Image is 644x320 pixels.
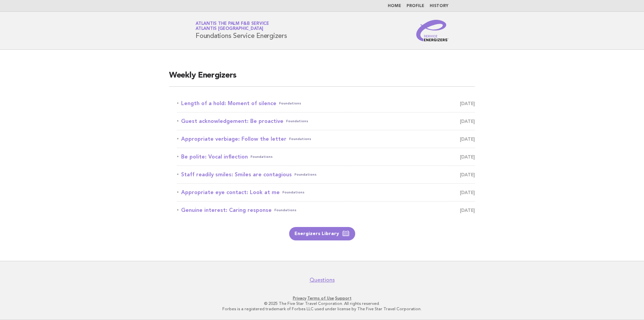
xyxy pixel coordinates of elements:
[117,295,527,301] p: · ·
[177,134,475,144] a: Appropriate verbiage: Follow the letterFoundations [DATE]
[460,170,475,179] span: [DATE]
[177,188,475,197] a: Appropriate eye contact: Look at meFoundations [DATE]
[388,4,401,8] a: Home
[251,152,273,162] span: Foundations
[282,188,305,197] span: Foundations
[117,301,527,306] p: © 2025 The Five Star Travel Corporation. All rights reserved.
[460,134,475,144] span: [DATE]
[430,4,448,8] a: History
[286,117,308,126] span: Foundations
[460,205,475,215] span: [DATE]
[407,4,424,8] a: Profile
[177,205,475,215] a: Genuine interest: Caring responseFoundations [DATE]
[177,99,475,108] a: Length of a hold: Moment of silenceFoundations [DATE]
[196,21,269,31] a: Atlantis the Palm F&B ServiceAtlantis [GEOGRAPHIC_DATA]
[289,134,311,144] span: Foundations
[274,205,297,215] span: Foundations
[310,277,335,283] a: Questions
[177,117,475,126] a: Guest acknowledgement: Be proactiveFoundations [DATE]
[294,170,317,179] span: Foundations
[460,117,475,126] span: [DATE]
[289,227,355,240] a: Energizers Library
[196,22,287,39] h1: Foundations Service Energizers
[335,296,352,301] a: Support
[460,188,475,197] span: [DATE]
[293,296,306,301] a: Privacy
[460,99,475,108] span: [DATE]
[307,296,334,301] a: Terms of Use
[416,20,448,41] img: Service Energizers
[279,99,301,108] span: Foundations
[196,27,263,31] span: Atlantis [GEOGRAPHIC_DATA]
[117,306,527,312] p: Forbes is a registered trademark of Forbes LLC used under license by The Five Star Travel Corpora...
[177,170,475,179] a: Staff readily smiles: Smiles are contagiousFoundations [DATE]
[169,70,475,87] h2: Weekly Energizers
[177,152,475,162] a: Be polite: Vocal inflectionFoundations [DATE]
[460,152,475,162] span: [DATE]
